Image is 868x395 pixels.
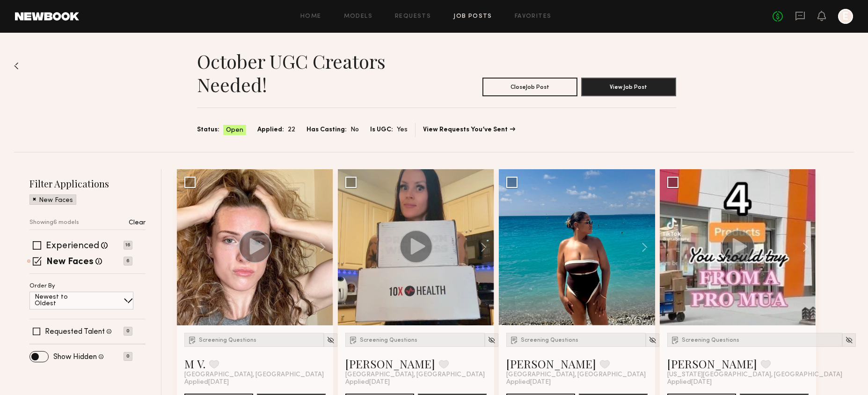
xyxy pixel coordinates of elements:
[129,220,146,226] p: Clear
[838,9,853,24] a: E
[510,335,519,345] img: Submission Icon
[349,335,358,345] img: Submission Icon
[257,125,284,135] span: Applied:
[345,371,485,379] span: [GEOGRAPHIC_DATA], [GEOGRAPHIC_DATA]
[482,78,577,96] button: CloseJob Post
[199,338,256,343] span: Screening Questions
[345,356,435,371] a: [PERSON_NAME]
[521,338,578,343] span: Screening Questions
[327,336,335,344] img: Unhide Model
[188,335,197,345] img: Submission Icon
[453,14,492,20] a: Job Posts
[197,50,437,96] h1: October UGC Creators Needed!
[46,242,99,251] label: Experienced
[581,78,676,96] button: View Job Post
[288,125,295,135] span: 22
[46,258,94,267] label: New Faces
[124,327,132,336] p: 0
[370,125,393,135] span: Is UGC:
[360,338,417,343] span: Screening Questions
[29,177,146,190] h2: Filter Applications
[671,335,680,345] img: Submission Icon
[649,336,656,344] img: Unhide Model
[124,241,132,250] p: 16
[124,352,132,361] p: 0
[45,328,105,336] label: Requested Talent
[35,294,90,307] p: Newest to Oldest
[345,379,487,386] div: Applied [DATE]
[667,379,809,386] div: Applied [DATE]
[184,356,205,371] a: M V.
[184,371,324,379] span: [GEOGRAPHIC_DATA], [GEOGRAPHIC_DATA]
[845,336,853,344] img: Unhide Model
[39,197,73,204] p: New Faces
[667,356,757,371] a: [PERSON_NAME]
[29,220,79,226] p: Showing 6 models
[300,14,321,20] a: Home
[488,336,496,344] img: Unhide Model
[506,356,596,371] a: [PERSON_NAME]
[53,353,97,361] label: Show Hidden
[397,125,408,135] span: Yes
[306,125,347,135] span: Has Casting:
[682,338,739,343] span: Screening Questions
[344,14,372,20] a: Models
[395,14,431,20] a: Requests
[506,371,646,379] span: [GEOGRAPHIC_DATA], [GEOGRAPHIC_DATA]
[226,126,243,135] span: Open
[350,125,359,135] span: No
[29,283,55,289] p: Order By
[423,127,515,133] a: View Requests You’ve Sent
[124,257,132,266] p: 6
[515,14,552,20] a: Favorites
[14,62,19,70] img: Back to previous page
[184,379,326,386] div: Applied [DATE]
[667,371,842,379] span: [US_STATE][GEOGRAPHIC_DATA], [GEOGRAPHIC_DATA]
[197,125,219,135] span: Status:
[506,379,648,386] div: Applied [DATE]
